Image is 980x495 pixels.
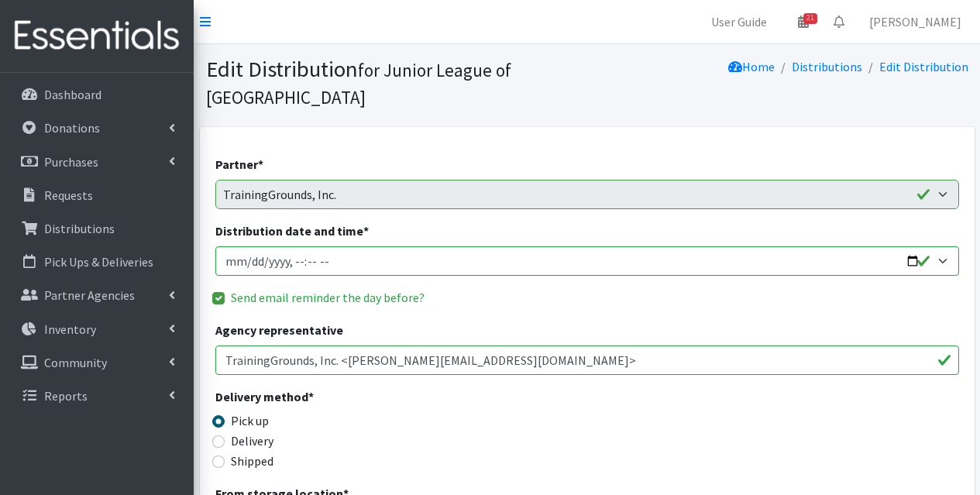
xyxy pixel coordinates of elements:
p: Community [44,355,107,370]
a: Requests [6,180,187,211]
a: 21 [786,6,821,37]
label: Partner [215,155,263,174]
a: Home [728,59,775,74]
a: Partner Agencies [6,280,187,311]
label: Send email reminder the day before? [231,288,425,307]
p: Pick Ups & Deliveries [44,254,153,270]
span: 21 [803,13,817,24]
p: Purchases [44,154,98,170]
a: User Guide [699,6,779,37]
a: Edit Distribution [879,59,968,74]
a: Dashboard [6,79,187,110]
p: Inventory [44,321,96,337]
p: Donations [44,120,100,136]
h1: Edit Distribution [206,56,582,109]
a: Distributions [792,59,862,74]
small: for Junior League of [GEOGRAPHIC_DATA] [206,59,511,108]
label: Agency representative [215,321,343,339]
label: Pick up [231,411,269,430]
p: Requests [44,187,93,203]
img: HumanEssentials [6,10,187,62]
legend: Delivery method [215,387,401,411]
a: Reports [6,380,187,411]
p: Distributions [44,221,115,236]
p: Partner Agencies [44,287,135,303]
a: Purchases [6,146,187,177]
abbr: required [363,223,369,239]
label: Shipped [231,452,273,470]
abbr: required [258,156,263,172]
a: Donations [6,112,187,143]
a: Distributions [6,213,187,244]
p: Dashboard [44,87,101,102]
label: Distribution date and time [215,222,369,240]
a: [PERSON_NAME] [857,6,974,37]
a: Pick Ups & Deliveries [6,246,187,277]
label: Delivery [231,431,273,450]
abbr: required [308,389,314,404]
a: Inventory [6,314,187,345]
a: Community [6,347,187,378]
p: Reports [44,388,88,404]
